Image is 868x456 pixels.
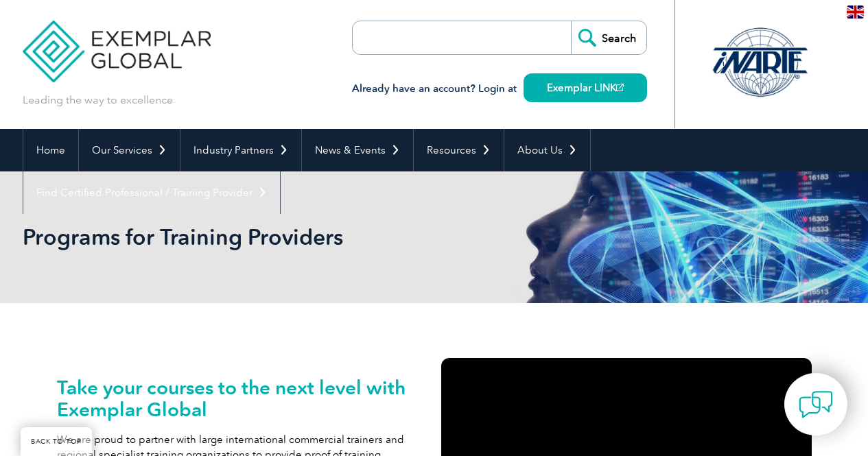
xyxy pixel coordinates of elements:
[352,80,647,97] h3: Already have an account? Login at
[302,129,413,171] a: News & Events
[23,171,280,214] a: Find Certified Professional / Training Provider
[23,93,173,108] p: Leading the way to excellence
[21,427,92,456] a: BACK TO TOP
[57,376,427,420] h2: Take your courses to the next level with Exemplar Global
[571,21,646,54] input: Search
[180,129,301,171] a: Industry Partners
[799,387,833,422] img: contact-chat.png
[23,226,599,248] h2: Programs for Training Providers
[616,84,624,91] img: open_square.png
[524,73,647,102] a: Exemplar LINK
[504,129,590,171] a: About Us
[79,129,180,171] a: Our Services
[23,129,78,171] a: Home
[847,5,864,19] img: en
[414,129,504,171] a: Resources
